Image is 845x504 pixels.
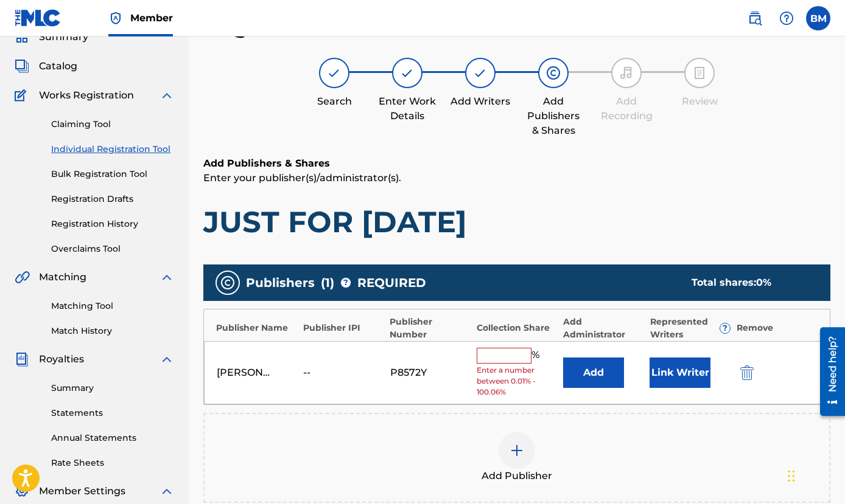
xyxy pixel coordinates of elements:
img: add [510,443,524,458]
div: Help [774,6,799,30]
div: User Menu [806,6,830,30]
img: Summary [15,30,29,44]
img: Member Settings [15,484,29,499]
a: Annual Statements [51,432,174,444]
span: 0 % [756,277,771,288]
span: % [531,348,542,364]
span: ( 1 ) [321,274,334,292]
img: expand [160,352,174,367]
a: Bulk Registration Tool [51,168,174,181]
div: Add Recording [596,94,657,123]
img: step indicator icon for Enter Work Details [400,66,415,80]
span: Catalog [39,59,77,74]
span: ? [341,278,351,288]
span: Enter a number between 0.01% - 100.06% [477,365,557,398]
span: Summary [39,30,88,44]
img: help [779,11,794,26]
a: Registration History [51,218,174,230]
div: Publisher IPI [303,322,384,334]
div: Represented Writers [650,316,731,341]
img: Top Rightsholder [108,11,123,26]
div: Drag [788,458,795,494]
span: Add Publisher [482,469,552,483]
a: Claiming Tool [51,118,174,131]
img: MLC Logo [15,9,61,27]
iframe: Chat Widget [784,446,845,504]
img: publishers [220,275,235,290]
div: Enter Work Details [377,94,438,123]
a: Summary [51,382,174,395]
span: Matching [39,270,86,285]
img: Matching [15,270,30,285]
img: expand [160,484,174,499]
a: Matching Tool [51,300,174,312]
img: step indicator icon for Add Recording [619,66,634,80]
div: Publisher Number [390,316,471,341]
div: Remove [737,322,818,334]
img: 12a2ab48e56ec057fbd8.svg [740,365,754,380]
div: Add Publishers & Shares [523,94,584,138]
div: Search [304,94,365,109]
img: expand [160,270,174,285]
div: Add Administrator [563,316,644,341]
img: expand [160,88,174,103]
img: Catalog [15,59,29,74]
div: Review [669,94,730,109]
div: Collection Share [477,322,558,334]
img: step indicator icon for Review [692,66,707,80]
h1: JUST FOR [DATE] [203,204,830,240]
h6: Add Publishers & Shares [203,156,830,171]
a: Registration Drafts [51,193,174,205]
a: Rate Sheets [51,457,174,469]
button: Add [563,357,624,388]
span: ? [720,323,730,333]
img: search [748,11,762,26]
span: REQUIRED [357,274,426,292]
a: Public Search [743,6,767,30]
img: Royalties [15,352,29,367]
div: Total shares: [692,275,806,290]
span: Member [130,11,173,25]
p: Enter your publisher(s)/administrator(s). [203,171,830,185]
a: Statements [51,407,174,419]
a: Individual Registration Tool [51,143,174,156]
img: step indicator icon for Add Publishers & Shares [546,66,561,80]
img: Works Registration [15,88,30,103]
img: step indicator icon for Search [327,66,342,80]
a: Match History [51,325,174,337]
img: step indicator icon for Add Writers [473,66,488,80]
a: CatalogCatalog [15,59,77,74]
a: SummarySummary [15,30,88,44]
div: Publisher Name [216,322,297,334]
span: Royalties [39,352,84,367]
iframe: Resource Center [811,320,845,424]
button: Link Writer [650,357,710,388]
span: Publishers [246,274,315,292]
a: Overclaims Tool [51,243,174,255]
span: Member Settings [39,484,125,499]
div: Add Writers [450,94,511,109]
span: Works Registration [39,88,134,103]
